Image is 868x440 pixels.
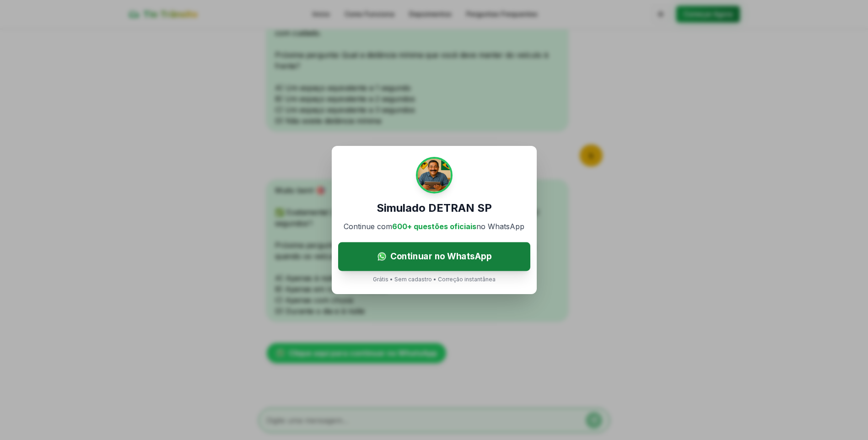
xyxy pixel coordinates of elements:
[390,250,491,263] span: Continuar no WhatsApp
[338,242,530,271] a: Continuar no WhatsApp
[416,157,453,193] img: Tio Trânsito
[377,201,492,215] h3: Simulado DETRAN SP
[344,221,524,232] p: Continue com no WhatsApp
[392,222,476,231] span: 600+ questões oficiais
[373,276,496,283] p: Grátis • Sem cadastro • Correção instantânea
